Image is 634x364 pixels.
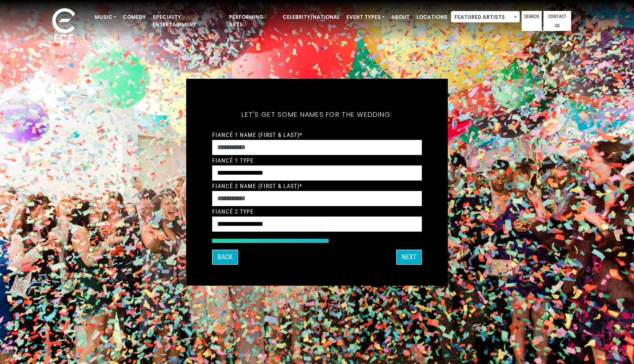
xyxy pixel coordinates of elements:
a: Comedy [120,10,149,24]
a: Celebrity/National [279,10,343,24]
label: Fiancé 1 Name (First & Last)* [212,131,302,139]
a: Event Types [343,10,388,24]
a: Search [522,11,542,31]
button: Next [396,250,422,265]
a: About [388,10,413,24]
h5: Let's get some names for the wedding: [212,100,422,130]
label: Fiancé 2 Type [212,208,254,215]
button: Back [212,250,238,265]
a: Performing Arts [226,10,279,32]
label: Fiancé 2 Name (First & Last)* [212,182,302,190]
span: Featured Artists [451,11,520,23]
label: Fiancé 1 Type [212,157,254,164]
img: ece_new_logo_whitev2-1.png [43,6,85,46]
a: Contact Us [543,11,571,31]
a: Music [91,10,120,24]
span: Featured Artists [451,11,520,23]
a: Locations [413,10,451,24]
a: Specialty Entertainment [149,10,226,32]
